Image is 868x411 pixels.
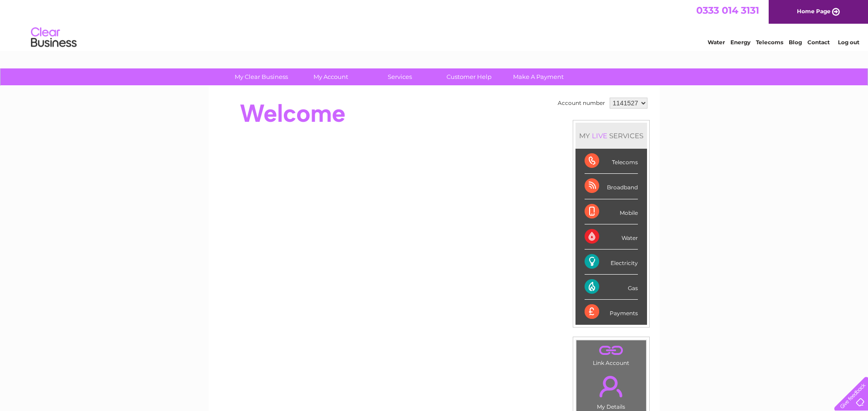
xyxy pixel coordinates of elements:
a: . [579,370,644,402]
a: Log out [838,39,859,46]
a: Energy [730,39,750,46]
div: Clear Business is a trading name of Verastar Limited (registered in [GEOGRAPHIC_DATA] No. 3667643... [219,5,650,44]
td: Link Account [576,340,647,369]
a: Customer Help [431,68,507,85]
a: Services [362,68,437,85]
a: Water [708,39,725,46]
a: My Account [293,68,368,85]
a: Blog [789,39,802,46]
div: Telecoms [585,149,638,174]
a: Make A Payment [501,68,576,85]
div: Mobile [585,199,638,224]
div: MY SERVICES [575,123,647,149]
div: Water [585,224,638,250]
div: Gas [585,275,638,300]
div: Electricity [585,250,638,275]
div: LIVE [590,131,609,140]
td: Account number [555,95,607,111]
a: Contact [807,39,830,46]
div: Broadband [585,174,638,199]
a: . [579,343,644,359]
a: Telecoms [756,39,783,46]
a: My Clear Business [224,68,299,85]
div: Payments [585,300,638,324]
a: 0333 014 3131 [696,5,759,16]
img: logo.png [31,24,77,52]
